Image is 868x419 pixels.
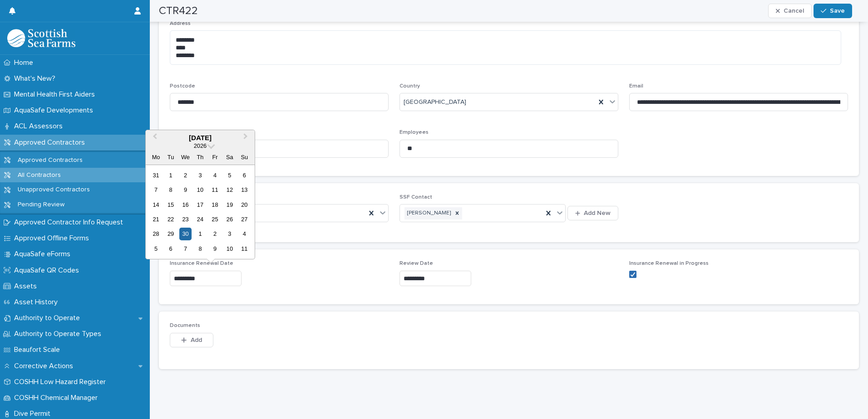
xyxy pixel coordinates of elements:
[404,97,466,107] span: [GEOGRAPHIC_DATA]
[164,169,177,181] div: Choose Tuesday, 1 September 2026
[179,243,192,255] div: Choose Wednesday, 7 October 2026
[179,199,192,211] div: Choose Wednesday, 16 September 2026
[814,4,852,18] button: Save
[194,151,206,163] div: Th
[191,337,202,343] span: Add
[10,90,102,99] p: Mental Health First Aiders
[148,168,252,256] div: month 2026-09
[179,184,192,196] div: Choose Wednesday, 9 September 2026
[209,228,221,240] div: Choose Friday, 2 October 2026
[209,213,221,225] div: Choose Friday, 25 September 2026
[567,206,618,220] button: Add New
[238,169,251,181] div: Choose Sunday, 6 September 2026
[170,21,191,26] span: Address
[194,199,206,211] div: Choose Thursday, 17 September 2026
[10,282,44,291] p: Assets
[10,409,58,418] p: Dive Permit
[629,261,709,266] span: Insurance Renewal in Progress
[10,186,97,194] p: Unapproved Contractors
[179,151,192,163] div: We
[10,250,78,258] p: AquaSafe eForms
[194,228,206,240] div: Choose Thursday, 1 October 2026
[150,243,162,255] div: Choose Monday, 5 October 2026
[584,210,611,216] span: Add New
[164,228,177,240] div: Choose Tuesday, 29 September 2026
[238,184,251,196] div: Choose Sunday, 13 September 2026
[150,151,162,163] div: Mo
[209,199,221,211] div: Choose Friday, 18 September 2026
[150,228,162,240] div: Choose Monday, 28 September 2026
[147,131,161,146] button: Previous Month
[629,83,643,89] span: Email
[194,142,207,149] span: 2026
[223,228,236,240] div: Choose Saturday, 3 October 2026
[239,131,254,146] button: Next Month
[223,151,236,163] div: Sa
[159,5,198,18] h2: CTR422
[194,243,206,255] div: Choose Thursday, 8 October 2026
[150,213,162,225] div: Choose Monday, 21 September 2026
[179,169,192,181] div: Choose Wednesday, 2 September 2026
[150,199,162,211] div: Choose Monday, 14 September 2026
[223,213,236,225] div: Choose Saturday, 26 September 2026
[238,243,251,255] div: Choose Sunday, 11 October 2026
[10,378,113,386] p: COSHH Low Hazard Register
[179,213,192,225] div: Choose Wednesday, 23 September 2026
[150,184,162,196] div: Choose Monday, 7 September 2026
[209,184,221,196] div: Choose Friday, 11 September 2026
[10,346,67,354] p: Beaufort Scale
[223,199,236,211] div: Choose Saturday, 19 September 2026
[10,201,72,209] p: Pending Review
[10,234,96,243] p: Approved Offline Forms
[10,156,90,164] p: Approved Contractors
[209,151,221,163] div: Fr
[10,171,68,179] p: All Contractors
[209,243,221,255] div: Choose Friday, 9 October 2026
[194,184,206,196] div: Choose Thursday, 10 September 2026
[768,4,812,18] button: Cancel
[10,74,63,83] p: What's New?
[209,169,221,181] div: Choose Friday, 4 September 2026
[146,134,255,142] div: [DATE]
[784,8,804,14] span: Cancel
[223,169,236,181] div: Choose Saturday, 5 September 2026
[238,213,251,225] div: Choose Sunday, 27 September 2026
[10,298,65,307] p: Asset History
[10,218,130,227] p: Approved Contractor Info Request
[164,243,177,255] div: Choose Tuesday, 6 October 2026
[150,169,162,181] div: Choose Monday, 31 August 2026
[399,83,420,89] span: Country
[223,243,236,255] div: Choose Saturday, 10 October 2026
[164,199,177,211] div: Choose Tuesday, 15 September 2026
[830,8,845,14] span: Save
[10,314,87,322] p: Authority to Operate
[7,29,75,47] img: bPIBxiqnSb2ggTQWdOVV
[170,323,200,328] span: Documents
[238,228,251,240] div: Choose Sunday, 4 October 2026
[399,261,433,266] span: Review Date
[10,106,100,115] p: AquaSafe Developments
[223,184,236,196] div: Choose Saturday, 12 September 2026
[10,330,108,338] p: Authority to Operate Types
[238,199,251,211] div: Choose Sunday, 20 September 2026
[10,122,70,131] p: ACL Assessors
[164,151,177,163] div: Tu
[10,58,40,67] p: Home
[399,130,429,135] span: Employees
[164,213,177,225] div: Choose Tuesday, 22 September 2026
[238,151,251,163] div: Su
[10,394,105,402] p: COSHH Chemical Manager
[399,195,432,200] span: SSF Contact
[179,228,192,240] div: Choose Wednesday, 30 September 2026
[170,83,195,89] span: Postcode
[10,266,86,275] p: AquaSafe QR Codes
[194,213,206,225] div: Choose Thursday, 24 September 2026
[164,184,177,196] div: Choose Tuesday, 8 September 2026
[10,362,80,370] p: Corrective Actions
[10,138,92,147] p: Approved Contractors
[170,333,213,347] button: Add
[404,207,452,219] div: [PERSON_NAME]
[194,169,206,181] div: Choose Thursday, 3 September 2026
